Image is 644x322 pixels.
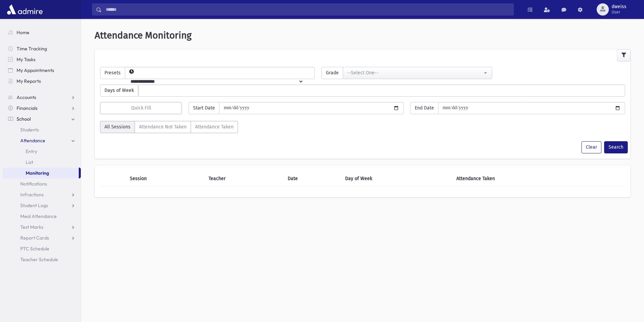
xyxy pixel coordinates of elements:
th: Day of Week [341,171,452,187]
img: AdmirePro [5,3,44,16]
a: School [3,114,81,124]
a: Test Marks [3,222,81,232]
a: Report Cards [3,232,81,243]
span: Quick Fill [131,105,151,111]
span: Financials [17,105,38,111]
a: Students [3,124,81,135]
span: Attendance Monitoring [95,30,192,41]
a: PTC Schedule [3,243,81,254]
span: School [17,116,31,122]
a: My Tasks [3,54,81,65]
a: Teacher Schedule [3,254,81,265]
span: My Reports [17,78,41,84]
th: Session [126,171,205,187]
span: Home [17,29,29,35]
a: Time Tracking [3,43,81,54]
span: Meal Attendance [20,213,57,219]
span: Notifications [20,181,47,187]
a: Infractions [3,189,81,200]
button: Clear [581,141,601,153]
a: Notifications [3,178,81,189]
button: Quick Fill [100,102,182,114]
span: Accounts [17,94,36,100]
label: Attendance Not Taken [135,121,191,133]
a: My Reports [3,76,81,86]
span: dweiss [612,4,626,9]
button: Search [604,141,628,153]
th: Date [284,171,341,187]
a: List [3,157,81,168]
div: --Select One-- [347,69,482,76]
a: My Appointments [3,65,81,76]
span: My Tasks [17,56,35,63]
a: Monitoring [3,168,79,178]
a: Home [3,27,81,38]
span: Teacher Schedule [20,256,58,263]
span: PTC Schedule [20,246,49,252]
span: Test Marks [20,224,43,230]
a: Entry [3,146,81,157]
span: Time Tracking [17,46,47,52]
a: Accounts [3,92,81,103]
span: Grade [321,67,343,79]
div: AttTaken [100,121,238,136]
a: Student Logs [3,200,81,211]
span: User [612,9,626,15]
label: Attendance Taken [191,121,238,133]
button: --Select One-- [343,67,492,79]
span: Presets [100,67,125,79]
span: Report Cards [20,235,49,241]
span: Monitoring [26,170,49,176]
span: Student Logs [20,202,48,208]
span: Days of Week [100,84,138,97]
span: My Appointments [17,67,54,73]
span: End Date [410,102,438,114]
input: Search [102,3,514,16]
a: Financials [3,103,81,114]
span: List [26,159,33,165]
span: Attendance [20,138,45,144]
th: Attendance Taken [452,171,600,187]
span: Students [20,127,39,133]
span: Start Date [189,102,219,114]
th: Teacher [205,171,284,187]
span: Entry [26,148,37,154]
span: Infractions [20,192,44,198]
label: All Sessions [100,121,135,133]
a: Attendance [3,135,81,146]
a: Meal Attendance [3,211,81,222]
